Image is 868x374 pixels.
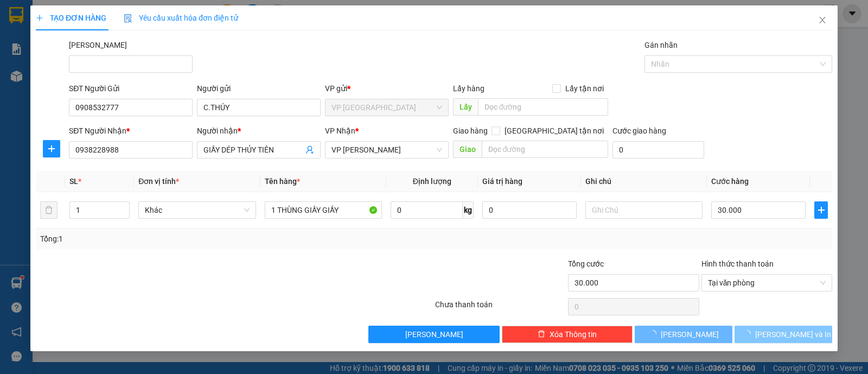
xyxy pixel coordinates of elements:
[36,14,43,22] span: plus
[502,326,633,343] button: deleteXóa Thông tin
[500,125,608,137] span: [GEOGRAPHIC_DATA] tận nơi
[453,98,478,116] span: Lấy
[43,144,60,153] span: plus
[368,326,499,343] button: [PERSON_NAME]
[40,233,336,245] div: Tổng: 1
[482,201,577,219] input: 0
[743,330,755,338] span: loading
[5,73,13,80] span: environment
[482,177,522,186] span: Giá trị hàng
[5,5,43,43] img: logo.jpg
[453,84,484,93] span: Lấy hàng
[197,125,321,137] div: Người nhận
[265,177,300,186] span: Tên hàng
[138,177,179,186] span: Đơn vị tính
[75,59,144,94] li: VP VP [PERSON_NAME] Lão
[478,98,609,116] input: Dọc đường
[755,328,831,340] span: [PERSON_NAME] và In
[453,141,482,158] span: Giao
[644,41,678,49] label: Gán nhãn
[331,142,442,158] span: VP Phạm Ngũ Lão
[69,125,193,137] div: SĐT Người Nhận
[561,83,608,94] span: Lấy tận nơi
[69,41,127,49] label: Mã ĐH
[5,59,75,71] li: VP VP chợ Mũi Né
[649,330,661,338] span: loading
[413,177,451,186] span: Định lượng
[69,55,193,73] input: Mã ĐH
[265,201,382,219] input: VD: Bàn, Ghế
[585,201,703,219] input: Ghi Chú
[635,326,732,343] button: [PERSON_NAME]
[124,14,132,23] img: icon
[538,330,545,339] span: delete
[43,140,60,157] button: plus
[197,83,321,94] div: Người gửi
[711,177,749,186] span: Cước hàng
[69,83,193,94] div: SĐT Người Gửi
[482,141,609,158] input: Dọc đường
[708,275,826,291] span: Tại văn phòng
[568,259,604,268] span: Tổng cước
[612,141,704,159] input: Cước giao hàng
[325,83,449,94] div: VP gửi
[36,14,106,22] span: TẠO ĐƠN HÀNG
[331,99,442,116] span: VP chợ Mũi Né
[325,126,355,135] span: VP Nhận
[463,201,474,219] span: kg
[815,206,827,214] span: plus
[69,177,78,186] span: SL
[661,328,719,340] span: [PERSON_NAME]
[807,5,838,36] button: Close
[818,16,827,24] span: close
[453,126,488,135] span: Giao hàng
[814,201,828,219] button: plus
[701,259,774,268] label: Hình thức thanh toán
[581,171,707,192] th: Ghi chú
[305,145,314,154] span: user-add
[124,14,238,22] span: Yêu cầu xuất hóa đơn điện tử
[40,201,58,219] button: delete
[612,126,666,135] label: Cước giao hàng
[5,5,157,46] li: Nam Hải Limousine
[434,299,567,318] div: Chưa thanh toán
[405,328,463,340] span: [PERSON_NAME]
[550,328,597,340] span: Xóa Thông tin
[735,326,832,343] button: [PERSON_NAME] và In
[145,202,249,218] span: Khác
